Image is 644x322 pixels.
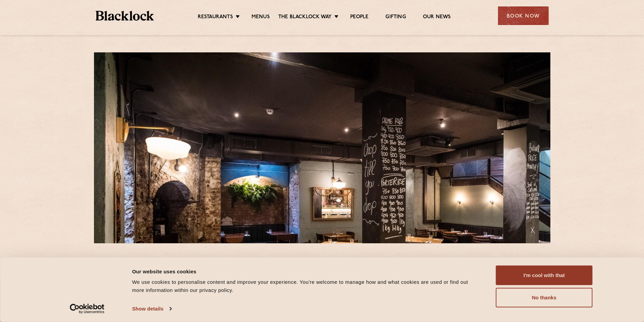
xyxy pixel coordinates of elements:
a: Our News [423,14,451,21]
a: People [350,14,368,21]
a: Usercentrics Cookiebot - opens in a new window [57,304,117,314]
a: Show details [132,304,171,314]
div: We use cookies to personalise content and improve your experience. You're welcome to manage how a... [132,278,481,294]
img: BL_Textured_Logo-footer-cropped.svg [96,11,154,21]
div: Our website uses cookies [132,267,481,275]
div: Book Now [498,6,549,25]
a: The Blacklock Way [278,14,332,21]
a: Gifting [385,14,406,21]
a: Restaurants [198,14,233,21]
button: No thanks [496,288,593,307]
button: I'm cool with that [496,266,593,285]
a: Menus [252,14,270,21]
